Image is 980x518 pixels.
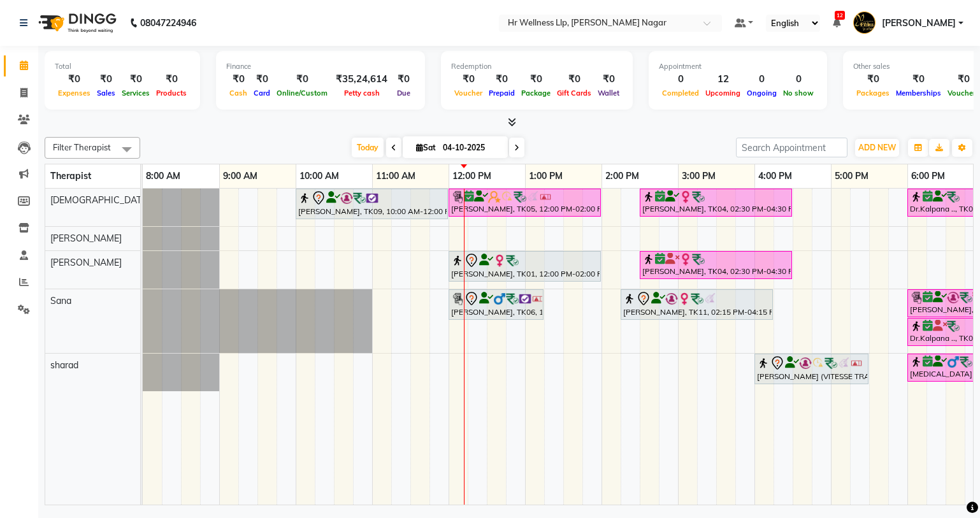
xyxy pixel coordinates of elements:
[756,356,867,382] div: [PERSON_NAME] (VITESSE TRAVELS) GSTIN - 27ABBPB3085C1Z8, TK02, 04:00 PM-05:30 PM, Massage 60 Min
[373,167,419,185] a: 11:00 AM
[853,11,876,34] img: Hambirrao Mulik
[893,89,944,97] span: Memberships
[94,72,119,87] div: ₹0
[273,72,331,87] div: ₹0
[526,167,566,185] a: 1:00 PM
[413,143,439,152] span: Sat
[341,89,383,97] span: Petty cash
[153,89,190,97] span: Products
[659,61,817,72] div: Appointment
[53,142,111,152] span: Filter Therapist
[832,167,872,185] a: 5:00 PM
[393,72,415,87] div: ₹0
[119,72,153,87] div: ₹0
[226,72,250,87] div: ₹0
[220,167,261,185] a: 9:00 AM
[55,72,94,87] div: ₹0
[893,72,944,87] div: ₹0
[32,5,120,41] img: logo
[736,138,847,157] input: Search Appointment
[622,291,772,318] div: [PERSON_NAME], TK11, 02:15 PM-04:15 PM, Massage 90 Min
[882,17,956,30] span: [PERSON_NAME]
[451,89,486,97] span: Voucher
[55,89,94,97] span: Expenses
[94,89,119,97] span: Sales
[140,5,196,41] b: 08047224946
[250,72,273,87] div: ₹0
[451,61,623,72] div: Redemption
[449,167,494,185] a: 12:00 PM
[450,191,600,215] div: [PERSON_NAME], TK05, 12:00 PM-02:00 PM, Massage 90 Min
[450,291,542,318] div: [PERSON_NAME], TK06, 12:00 PM-01:15 PM, Massage 60 Min
[835,11,845,20] span: 12
[250,89,273,97] span: Card
[858,143,896,152] span: ADD NEW
[702,89,744,97] span: Upcoming
[702,72,744,87] div: 12
[744,89,780,97] span: Ongoing
[641,191,791,215] div: [PERSON_NAME], TK04, 02:30 PM-04:30 PM, Massage 90 Min
[855,139,899,157] button: ADD NEW
[780,89,817,97] span: No show
[594,89,623,97] span: Wallet
[853,72,893,87] div: ₹0
[50,295,71,306] span: Sana
[50,359,78,371] span: sharad
[833,17,840,29] a: 12
[296,167,342,185] a: 10:00 AM
[908,167,948,185] a: 6:00 PM
[755,167,795,185] a: 4:00 PM
[659,89,702,97] span: Completed
[273,89,331,97] span: Online/Custom
[297,191,447,217] div: [PERSON_NAME], TK09, 10:00 AM-12:00 PM, Massage 90 Min
[451,72,486,87] div: ₹0
[331,72,393,87] div: ₹35,24,614
[486,72,518,87] div: ₹0
[50,170,91,182] span: Therapist
[659,72,702,87] div: 0
[153,72,190,87] div: ₹0
[518,72,554,87] div: ₹0
[744,72,780,87] div: 0
[119,89,153,97] span: Services
[450,253,600,280] div: [PERSON_NAME], TK01, 12:00 PM-02:00 PM, Massage 90 Min
[394,89,414,97] span: Due
[554,89,594,97] span: Gift Cards
[554,72,594,87] div: ₹0
[50,233,122,244] span: [PERSON_NAME]
[50,257,122,268] span: [PERSON_NAME]
[226,89,250,97] span: Cash
[602,167,642,185] a: 2:00 PM
[352,138,384,157] span: Today
[853,89,893,97] span: Packages
[641,253,791,277] div: [PERSON_NAME], TK04, 02:30 PM-04:30 PM, Massage 90 Min
[55,61,190,72] div: Total
[594,72,623,87] div: ₹0
[226,61,415,72] div: Finance
[679,167,719,185] a: 3:00 PM
[486,89,518,97] span: Prepaid
[50,194,150,206] span: [DEMOGRAPHIC_DATA]
[143,167,184,185] a: 8:00 AM
[780,72,817,87] div: 0
[439,138,503,157] input: 2025-10-04
[518,89,554,97] span: Package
